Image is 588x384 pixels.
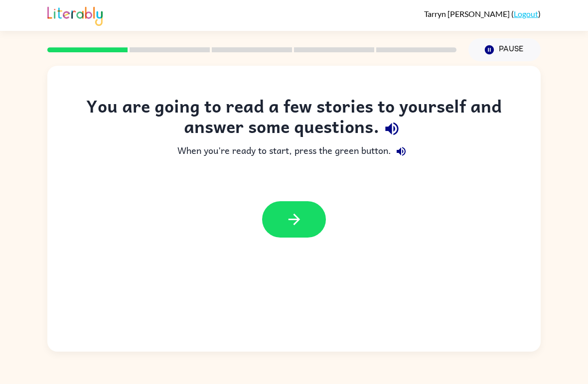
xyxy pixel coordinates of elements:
div: ( ) [424,9,541,18]
div: When you're ready to start, press the green button. [67,141,521,161]
img: Literably [47,4,103,26]
button: Pause [468,38,541,61]
a: Logout [514,9,538,18]
span: Tarryn [PERSON_NAME] [424,9,511,18]
div: You are going to read a few stories to yourself and answer some questions. [67,96,521,141]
